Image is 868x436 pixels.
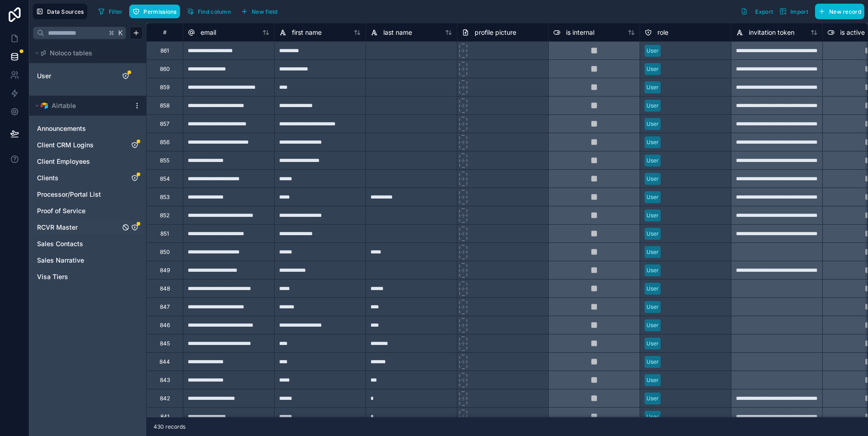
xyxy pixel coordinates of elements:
span: 430 records [153,423,185,431]
div: User [646,156,659,165]
span: K [117,30,124,36]
a: Proof of Service [37,206,120,215]
span: Noloco tables [50,48,92,58]
div: User [646,65,659,73]
div: User [646,303,659,311]
div: Client CRM Logins [33,138,143,152]
a: Sales Narrative [37,256,120,265]
div: 852 [160,212,169,219]
button: Data Sources [33,4,87,19]
span: Airtable [52,101,76,110]
span: Clients [37,173,58,183]
div: 847 [160,303,170,311]
a: Client CRM Logins [37,140,120,150]
a: User [37,71,111,81]
div: 841 [160,413,169,420]
button: New record [815,4,864,19]
span: Export [755,8,773,15]
a: Visa Tiers [37,272,120,281]
div: User [646,266,659,275]
div: Sales Narrative [33,253,143,268]
a: Announcements [37,124,120,133]
span: Filter [109,8,123,15]
div: 854 [160,175,170,183]
span: Announcements [37,124,86,133]
button: Find column [184,5,234,18]
div: Sales Contacts [33,237,143,251]
span: Import [790,8,808,15]
button: Permissions [129,5,180,18]
div: User [646,413,659,421]
button: Export [737,4,776,19]
div: User [646,102,659,110]
div: RCVR Master [33,220,143,235]
a: Sales Contacts [37,239,120,248]
a: Clients [37,173,120,183]
span: Visa Tiers [37,272,68,281]
div: User [646,211,659,220]
div: User [33,69,143,83]
img: Airtable Logo [41,102,48,109]
div: 849 [160,267,170,274]
div: User [646,175,659,183]
div: User [646,193,659,201]
div: User [646,358,659,366]
div: 844 [159,358,170,366]
button: Import [776,4,811,19]
div: Visa Tiers [33,269,143,284]
span: New record [829,8,861,15]
span: first name [292,28,322,37]
span: is active [840,28,865,37]
div: 842 [160,395,170,402]
div: Announcements [33,121,143,136]
div: 859 [160,84,169,91]
div: 858 [160,102,169,109]
span: Client CRM Logins [37,140,94,150]
button: Noloco tables [33,47,137,59]
div: 860 [160,65,170,73]
div: 845 [160,340,170,347]
div: User [646,376,659,384]
span: Permissions [143,8,176,15]
a: Client Employees [37,157,120,166]
div: User [646,339,659,348]
div: 855 [160,157,169,164]
span: Sales Contacts [37,239,83,248]
div: 850 [160,248,170,256]
span: Data Sources [47,8,84,15]
div: 856 [160,139,169,146]
a: RCVR Master [37,223,120,232]
span: User [37,71,51,81]
button: New field [238,5,281,18]
span: Find column [198,8,231,15]
div: 857 [160,120,169,128]
span: New field [252,8,278,15]
span: invitation token [749,28,794,37]
div: 861 [160,47,169,54]
div: User [646,138,659,146]
span: Processor/Portal List [37,190,101,199]
span: RCVR Master [37,223,78,232]
div: Processor/Portal List [33,187,143,202]
div: User [646,120,659,128]
span: Sales Narrative [37,256,84,265]
div: Clients [33,171,143,185]
div: # [153,29,176,36]
span: Client Employees [37,157,90,166]
div: Client Employees [33,154,143,169]
button: Filter [95,5,126,18]
div: Proof of Service [33,204,143,218]
span: role [657,28,668,37]
div: 843 [160,377,170,384]
div: 853 [160,194,169,201]
div: User [646,83,659,92]
a: New record [811,4,864,19]
span: Proof of Service [37,206,85,215]
div: User [646,47,659,55]
div: 848 [160,285,170,292]
a: Processor/Portal List [37,190,120,199]
span: email [201,28,216,37]
button: Airtable LogoAirtable [33,99,130,112]
span: profile picture [475,28,516,37]
span: last name [383,28,412,37]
